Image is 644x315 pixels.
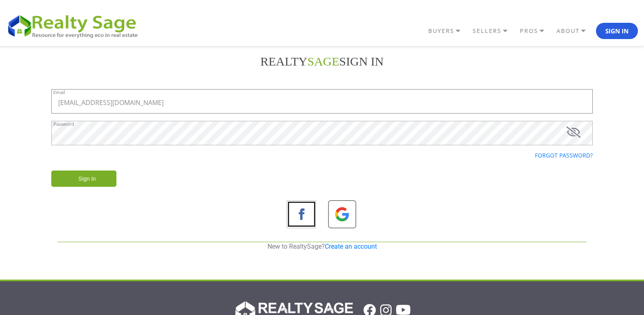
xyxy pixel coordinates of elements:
p: New to RealtySage? [57,242,587,251]
label: Email [53,90,65,94]
button: Sign In [596,23,638,39]
img: REALTY SAGE [6,12,145,39]
a: Create an account [325,243,377,250]
h2: REALTY Sign in [51,54,593,69]
label: Password [53,122,74,126]
a: BUYERS [426,24,471,38]
a: Forgot password? [535,151,593,159]
input: Sign in [51,171,116,187]
font: SAGE [307,55,339,68]
a: ABOUT [554,24,596,38]
a: SELLERS [471,24,518,38]
a: PROS [518,24,554,38]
